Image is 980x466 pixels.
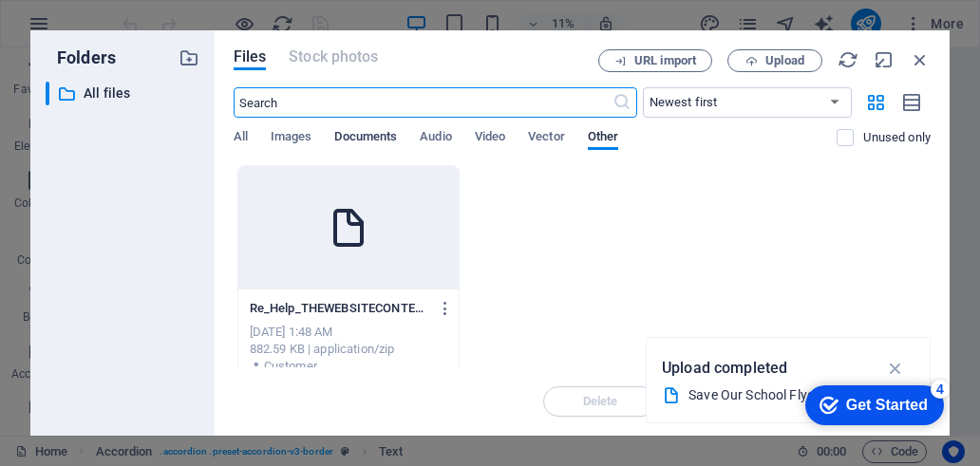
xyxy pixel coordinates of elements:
[765,55,804,66] span: Upload
[662,356,787,381] p: Upload completed
[838,49,858,70] i: Reload
[863,129,931,146] p: Displays only files that are not in use on the website. Files added during this session can still...
[56,21,138,38] div: Get Started
[588,125,618,152] span: Other
[874,49,895,70] i: Minimize
[234,125,248,152] span: All
[289,46,378,68] span: This file type is not supported by this element
[271,125,312,152] span: Images
[234,46,267,68] span: Files
[598,49,712,72] button: URL import
[234,87,612,118] input: Search
[727,49,822,72] button: Upload
[264,358,317,375] p: Customer
[634,55,696,66] span: URL import
[420,125,451,152] span: Audio
[688,384,873,406] div: Save Our School Flyer.pdf
[250,300,430,317] p: Re_Help_THEWEBSITECONTENT-MOREIMAGES-EgAajaF8rqfuaucadrO9Iw.zip
[250,324,447,341] div: [DATE] 1:48 AM
[179,47,199,68] i: Create new folder
[250,341,447,358] div: 882.59 KB | application/zip
[910,49,931,70] i: Close
[46,46,116,70] p: Folders
[141,4,160,23] div: 4
[84,83,164,104] p: All files
[15,9,154,49] div: Get Started 4 items remaining, 20% complete
[334,125,397,152] span: Documents
[475,125,505,152] span: Video
[46,82,49,105] div: ​
[528,125,565,152] span: Vector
